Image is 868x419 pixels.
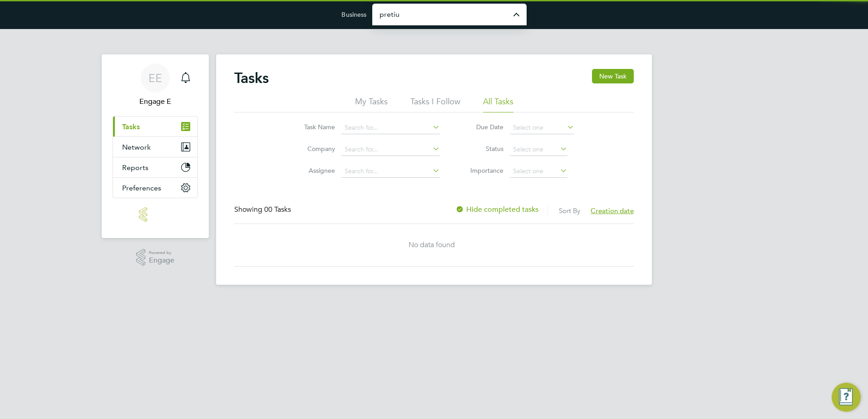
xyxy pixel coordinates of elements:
input: Select one [510,122,574,134]
input: Select one [510,165,567,178]
label: Company [294,145,335,153]
label: Sort By [559,206,580,215]
span: Tasks [122,122,140,131]
span: Reports [122,163,148,172]
span: Preferences [122,184,161,192]
label: Task Name [294,123,335,131]
label: Hide completed tasks [455,205,538,214]
img: engage-logo-retina.png [139,207,172,222]
h2: Tasks [234,69,269,87]
label: Assignee [294,166,335,175]
span: EE [148,72,162,84]
input: Search for... [341,122,440,134]
button: Reports [113,157,197,177]
button: Network [113,137,197,157]
a: Tasks [113,117,197,136]
span: Creation date [591,206,634,215]
input: Select one [510,143,567,156]
span: Engage [149,257,174,264]
label: Importance [463,166,503,175]
input: Search for... [341,143,440,156]
li: All Tasks [483,96,513,112]
nav: Main navigation [102,54,209,238]
label: Status [463,145,503,153]
button: Engage Resource Center [832,383,861,412]
li: My Tasks [355,96,388,112]
span: 00 Tasks [264,205,291,214]
input: Search for... [341,165,440,178]
a: EEEngage E [113,63,198,107]
div: No data found [234,240,629,250]
button: Preferences [113,178,197,198]
a: Go to home page [113,207,198,222]
span: Engage E [113,96,198,107]
span: Network [122,143,151,151]
div: Showing [234,205,293,214]
button: New Task [592,69,634,83]
label: Business [341,10,366,19]
li: Tasks I Follow [410,96,460,112]
label: Due Date [463,123,503,131]
span: Powered by [149,249,174,257]
a: Powered byEngage [136,249,175,266]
